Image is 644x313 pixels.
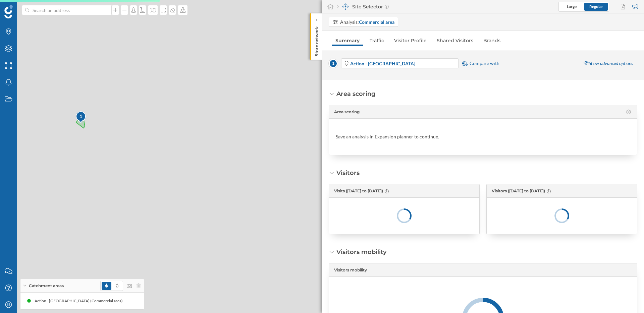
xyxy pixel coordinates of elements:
[340,18,394,25] div: Analysis:
[4,5,13,18] img: Geoblink Logo
[313,23,320,56] p: Store network
[589,4,603,9] span: Regular
[334,267,367,273] span: Visitors mobility
[334,109,360,115] span: Area scoring
[391,35,430,46] a: Visitor Profile
[75,111,86,123] div: 1
[29,283,64,289] span: Catchment areas
[336,248,386,256] div: Visitors mobility
[342,3,349,10] img: dashboards-manager.svg
[336,133,439,140] div: Save an analysis in Expansion planner to continue.
[75,111,87,124] img: pois-map-marker.svg
[35,298,126,304] div: Action - [GEOGRAPHIC_DATA] (Commercial area)
[336,169,360,177] div: Visitors
[359,19,394,25] strong: Commercial area
[332,35,363,46] a: Summary
[337,3,389,10] div: Site Selector
[492,188,545,194] span: Visitors ([DATE] to [DATE])
[433,35,477,46] a: Shared Visitors
[480,35,504,46] a: Brands
[350,61,415,66] strong: Action - [GEOGRAPHIC_DATA]
[14,5,38,11] span: Support
[336,89,375,98] div: Area scoring
[567,4,577,9] span: Large
[470,60,499,67] span: Compare with
[329,59,338,68] span: 1
[580,58,637,69] div: Show advanced options
[334,188,383,194] span: Visits ([DATE] to [DATE])
[366,35,387,46] a: Traffic
[75,113,87,120] div: 1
